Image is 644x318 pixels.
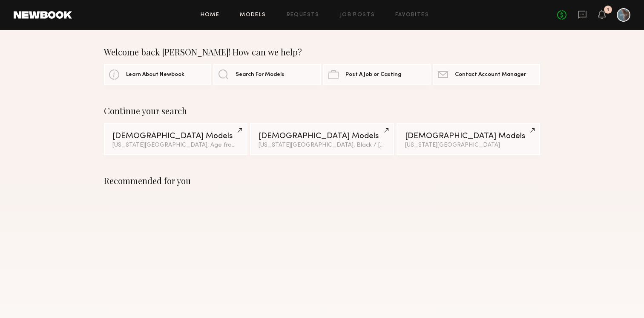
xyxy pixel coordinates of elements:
[397,123,540,155] a: [DEMOGRAPHIC_DATA] Models[US_STATE][GEOGRAPHIC_DATA]
[345,72,401,78] span: Post A Job or Casting
[236,72,285,78] span: Search For Models
[340,12,375,18] a: Job Posts
[607,8,609,12] div: 1
[405,132,532,140] div: [DEMOGRAPHIC_DATA] Models
[433,64,540,85] a: Contact Account Manager
[126,72,184,78] span: Learn About Newbook
[112,132,239,140] div: [DEMOGRAPHIC_DATA] Models
[201,12,220,18] a: Home
[104,64,211,85] a: Learn About Newbook
[112,142,239,148] div: [US_STATE][GEOGRAPHIC_DATA], Age from [DEMOGRAPHIC_DATA].
[259,132,385,140] div: [DEMOGRAPHIC_DATA] Models
[104,47,540,57] div: Welcome back [PERSON_NAME]! How can we help?
[395,12,429,18] a: Favorites
[287,12,319,18] a: Requests
[455,72,526,78] span: Contact Account Manager
[213,64,321,85] a: Search For Models
[104,176,540,186] div: Recommended for you
[259,142,385,148] div: [US_STATE][GEOGRAPHIC_DATA], Black / [DEMOGRAPHIC_DATA]
[250,123,394,155] a: [DEMOGRAPHIC_DATA] Models[US_STATE][GEOGRAPHIC_DATA], Black / [DEMOGRAPHIC_DATA]
[323,64,431,85] a: Post A Job or Casting
[405,142,532,148] div: [US_STATE][GEOGRAPHIC_DATA]
[104,123,247,155] a: [DEMOGRAPHIC_DATA] Models[US_STATE][GEOGRAPHIC_DATA], Age from [DEMOGRAPHIC_DATA].
[240,12,266,18] a: Models
[104,106,540,116] div: Continue your search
